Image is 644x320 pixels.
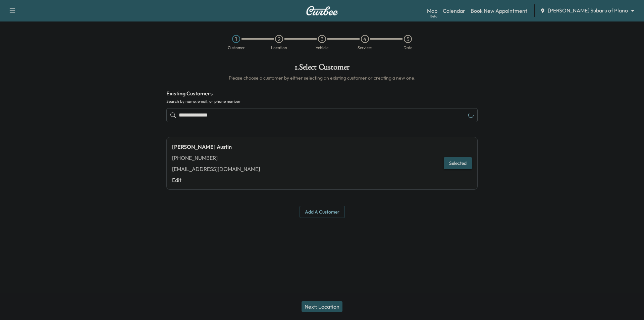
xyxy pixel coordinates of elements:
a: MapBeta [427,7,437,15]
div: [EMAIL_ADDRESS][DOMAIN_NAME] [172,165,260,173]
div: 3 [318,35,326,43]
img: Curbee Logo [306,6,338,15]
div: Location [271,46,287,50]
a: Edit [172,176,260,184]
label: Search by name, email, or phone number [166,99,478,104]
div: [PHONE_NUMBER] [172,154,260,162]
h6: Please choose a customer by either selecting an existing customer or creating a new one. [166,75,478,81]
div: Customer [228,46,245,50]
div: 5 [404,35,412,43]
div: 1 [232,35,240,43]
div: Date [404,46,412,50]
button: Selected [444,157,472,170]
h4: Existing Customers [166,89,478,97]
h1: 1 . Select Customer [166,63,478,75]
span: [PERSON_NAME] Subaru of Plano [548,7,628,14]
a: Book New Appointment [471,7,527,15]
button: Next: Location [302,301,342,312]
div: Services [358,46,372,50]
div: 2 [275,35,283,43]
div: Vehicle [316,46,328,50]
button: Add a customer [300,206,345,218]
a: Calendar [443,7,465,15]
div: 4 [361,35,369,43]
div: [PERSON_NAME] Austin [172,143,260,151]
div: Beta [430,14,437,19]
